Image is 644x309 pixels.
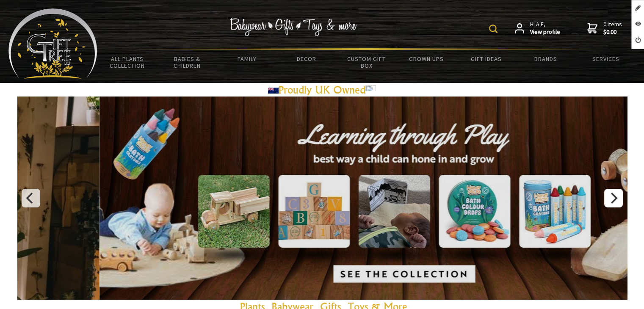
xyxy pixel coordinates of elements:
a: All Plants Collection [97,50,157,74]
button: Previous [22,189,40,207]
strong: View profile [530,28,560,36]
a: Babies & Children [157,50,217,74]
img: product search [489,25,498,33]
span: 0 items [603,20,622,36]
strong: $0.00 [603,28,622,36]
a: Hi A E,View profile [515,21,560,36]
a: Brands [516,50,576,68]
a: 0 items$0.00 [587,21,622,36]
a: Family [217,50,276,68]
button: Next [604,189,623,207]
img: Babyware - Gifts - Toys and more... [8,8,97,79]
span: Hi A E, [530,21,560,36]
a: Decor [277,50,337,68]
a: Proudly UK Owned [268,83,376,96]
a: Custom Gift Box [337,50,396,74]
a: Grown Ups [396,50,456,68]
a: Gift Ideas [456,50,516,68]
a: Services [576,50,636,68]
img: Babywear - Gifts - Toys & more [230,18,357,36]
